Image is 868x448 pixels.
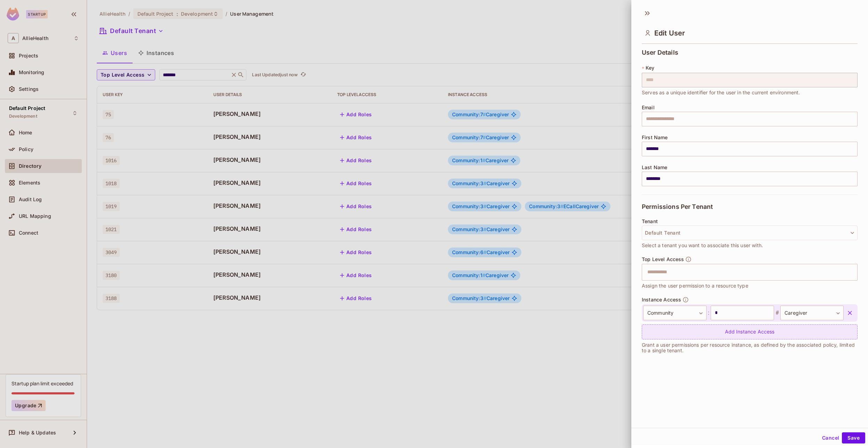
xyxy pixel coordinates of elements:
button: Default Tenant [642,226,858,240]
span: First Name [642,135,668,140]
span: Instance Access [642,297,681,302]
span: Permissions Per Tenant [642,203,713,210]
span: : [707,309,711,317]
button: Save [842,432,865,443]
div: Add Instance Access [642,324,858,339]
span: Tenant [642,219,658,224]
p: Grant a user permissions per resource instance, as defined by the associated policy, limited to a... [642,342,858,353]
button: Cancel [819,432,842,443]
span: Top Level Access [642,257,684,262]
span: Email [642,105,655,110]
span: Select a tenant you want to associate this user with. [642,242,763,249]
span: User Details [642,49,678,56]
button: Open [854,271,855,273]
span: Assign the user permission to a resource type [642,282,748,290]
span: Last Name [642,165,667,170]
span: Edit User [654,29,685,37]
span: # [774,309,780,317]
div: Caregiver [780,306,844,320]
span: Serves as a unique identifier for the user in the current environment. [642,89,800,96]
span: Key [646,65,654,71]
div: Community [643,306,707,320]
